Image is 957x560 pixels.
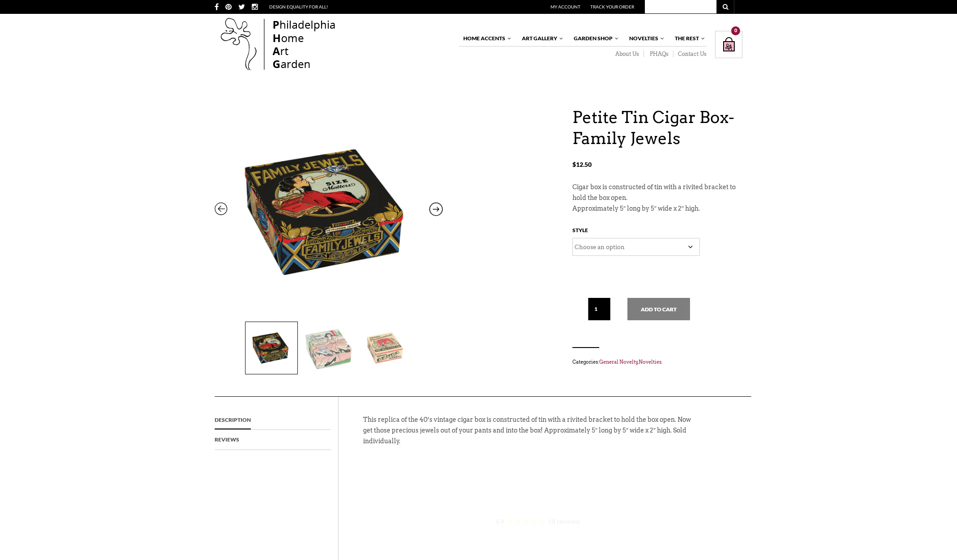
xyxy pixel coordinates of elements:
[569,31,619,46] a: Garden Shop
[572,161,592,168] bdi: 12.50
[215,430,239,450] a: Reviews
[495,518,580,526] div: 4.9 (11 reviews)
[625,31,665,46] a: Novelties
[572,161,576,168] span: $
[588,298,610,320] input: Qty
[572,107,742,149] h1: Petite Tin Cigar Box- Family Jewels
[517,31,564,46] a: Art Gallery
[572,182,742,204] p: Cigar box is constructed of tin with a rivited bracket to hold the box open.
[363,415,694,455] p: This replica of the 40’s vintage cigar box is constructed of tin with a rivited bracket to hold t...
[572,225,588,238] label: Style
[644,51,673,58] a: PHAQs
[627,298,690,320] button: Add to cart
[572,357,742,367] span: Categories: , .
[599,359,638,365] a: General Novelty
[673,51,707,58] a: Contact Us
[670,31,706,46] a: The Rest
[610,51,644,58] a: About Us
[590,4,634,9] a: Track Your Order
[215,410,251,430] a: Description
[572,204,742,214] p: Approximately 5″ long by 5″ wide x 2″ high.
[459,31,512,46] a: Home Accents
[550,4,580,9] a: My Account
[731,26,740,35] div: 0
[639,359,661,365] a: Novelties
